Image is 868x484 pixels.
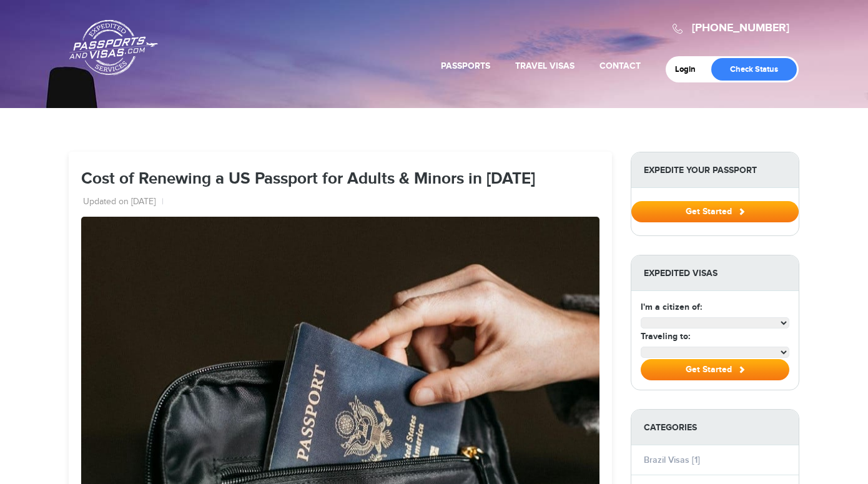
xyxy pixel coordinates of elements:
[644,455,700,465] a: Brazil Visas [1]
[599,61,641,71] a: Contact
[641,300,702,314] label: I'm a citizen of:
[515,61,575,71] a: Travel Visas
[631,206,799,216] a: Get Started
[641,330,690,343] label: Traveling to:
[631,410,799,445] strong: Categories
[631,152,799,188] strong: Expedite Your Passport
[631,201,799,222] button: Get Started
[83,196,164,209] li: Updated on [DATE]
[631,255,799,291] strong: Expedited Visas
[675,64,704,74] a: Login
[692,21,789,35] a: [PHONE_NUMBER]
[69,19,158,76] a: Passports & [DOMAIN_NAME]
[711,58,797,81] a: Check Status
[641,359,789,380] button: Get Started
[441,61,490,71] a: Passports
[81,170,599,189] h1: Cost of Renewing a US Passport for Adults & Minors in [DATE]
